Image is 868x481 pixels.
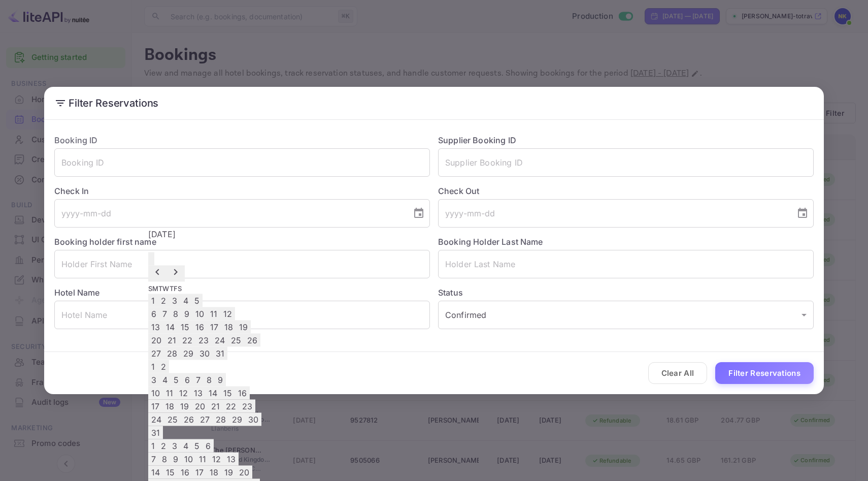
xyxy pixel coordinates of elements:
[244,334,260,347] button: 26
[54,199,405,228] input: yyyy-mm-dd
[193,373,204,387] button: 7
[54,237,156,247] label: Booking holder first name
[438,237,543,247] label: Booking Holder Last Name
[148,252,154,266] button: calendar view is open, switch to year view
[169,294,180,307] button: 3
[208,400,223,413] button: 21
[148,320,163,334] button: 13
[170,284,174,293] span: Thursday
[203,439,214,453] button: 6
[169,439,180,453] button: 3
[148,439,158,453] button: 1
[164,334,179,347] button: 21
[177,400,192,413] button: 19
[164,413,181,426] button: 25
[158,360,169,373] button: 2
[213,347,227,360] button: 31
[163,387,176,400] button: 11
[162,284,169,293] span: Wednesday
[158,284,162,293] span: Tuesday
[207,466,221,479] button: 18
[236,320,251,334] button: 19
[195,334,212,347] button: 23
[148,373,159,387] button: 3
[176,387,191,400] button: 12
[54,287,100,298] label: Hotel Name
[239,400,255,413] button: 23
[148,294,158,307] button: 1
[181,453,196,466] button: 10
[164,347,180,360] button: 28
[438,135,516,145] label: Supplier Booking ID
[178,320,192,334] button: 15
[163,466,178,479] button: 15
[196,453,209,466] button: 11
[438,148,814,177] input: Supplier Booking ID
[228,334,244,347] button: 25
[192,320,207,334] button: 16
[192,307,207,320] button: 10
[178,466,192,479] button: 16
[148,347,164,360] button: 27
[181,413,197,426] button: 26
[152,284,158,293] span: Monday
[180,347,196,360] button: 29
[204,373,215,387] button: 8
[438,199,788,228] input: yyyy-mm-dd
[196,347,213,360] button: 30
[220,307,235,320] button: 12
[438,286,814,299] label: Status
[148,334,164,347] button: 20
[215,373,226,387] button: 9
[223,400,239,413] button: 22
[44,87,824,119] h2: Filter Reservations
[54,301,430,329] input: Hotel Name
[158,294,169,307] button: 2
[206,387,220,400] button: 14
[207,307,220,320] button: 11
[409,203,429,223] button: Choose date
[180,294,191,307] button: 4
[191,387,206,400] button: 13
[148,360,158,373] button: 1
[148,307,159,320] button: 6
[148,284,152,293] span: Sunday
[220,387,235,400] button: 15
[180,439,191,453] button: 4
[148,266,166,282] button: Previous month
[179,334,195,347] button: 22
[148,228,261,240] div: [DATE]
[166,266,185,282] button: Next month
[209,453,224,466] button: 12
[207,320,221,334] button: 17
[213,413,229,426] button: 28
[171,373,182,387] button: 5
[181,307,192,320] button: 9
[224,453,239,466] button: 13
[221,466,236,479] button: 19
[148,466,163,479] button: 14
[170,307,181,320] button: 8
[148,453,159,466] button: 7
[197,413,213,426] button: 27
[236,466,252,479] button: 20
[162,400,177,413] button: 18
[191,294,203,307] button: 5
[182,373,193,387] button: 6
[191,439,203,453] button: 5
[235,387,250,400] button: 16
[212,334,228,347] button: 24
[229,413,245,426] button: 29
[159,307,170,320] button: 7
[178,284,182,293] span: Saturday
[438,301,814,329] div: Confirmed
[54,185,430,197] label: Check In
[245,413,261,426] button: 30
[148,426,163,439] button: 31
[174,284,178,293] span: Friday
[158,439,169,453] button: 2
[159,373,171,387] button: 4
[715,362,814,384] button: Filter Reservations
[54,250,430,278] input: Holder First Name
[192,400,208,413] button: 20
